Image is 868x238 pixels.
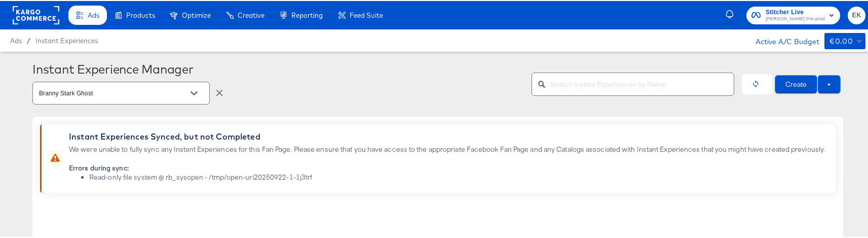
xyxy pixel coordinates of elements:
[766,6,825,17] span: Stitcher Live
[746,6,840,23] button: Stitcher Live[PERSON_NAME] Pre-prod
[69,144,825,181] div: We were unable to fully sync any Instant Experiences for this Fan Page. Please ensure that you ha...
[126,10,155,18] span: Products
[186,85,202,100] button: Open
[22,36,35,44] span: /
[89,172,825,181] li: Read-only file system @ rb_sysopen - /tmp/open-uri20250922-1-1j3trf
[37,87,190,98] input: Select a Fanpage for your Instant Experience
[824,32,865,48] button: €0.00
[829,34,853,47] div: €0.00
[550,68,734,90] input: Search Instant Experiences by Name
[10,36,22,44] span: Ads
[848,6,865,23] button: EK
[238,10,265,18] span: Creative
[182,10,211,18] span: Optimize
[88,10,99,18] span: Ads
[745,32,819,47] div: Active A/C Budget
[69,162,129,172] strong: Errors during sync:
[291,10,323,18] span: Reporting
[775,74,817,92] button: Create
[69,129,825,142] div: Instant Experiences Synced, but not Completed
[766,14,825,22] span: [PERSON_NAME] Pre-prod
[35,36,98,44] a: Instant Experiences
[852,9,861,20] span: EK
[350,10,383,18] span: Feed Suite
[32,61,524,75] div: Instant Experience Manager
